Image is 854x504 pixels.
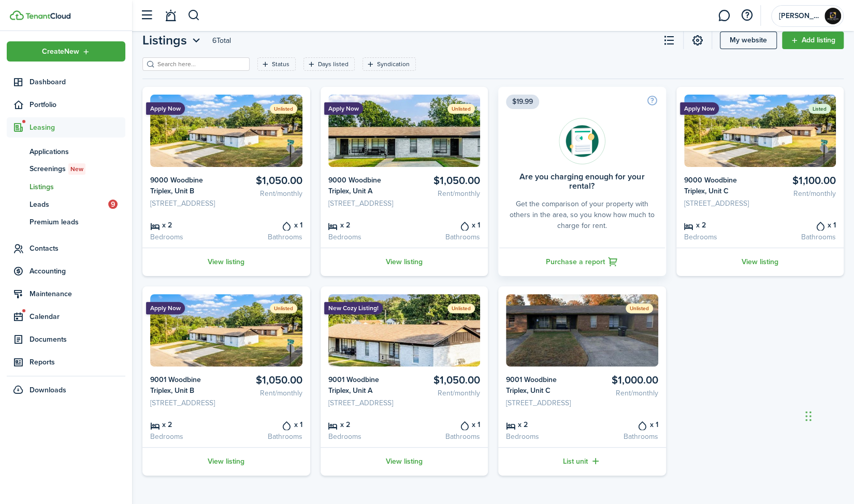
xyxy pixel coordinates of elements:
a: View listing [676,248,844,276]
img: Listing avatar [150,95,302,167]
button: Search [187,7,200,24]
span: Accounting [30,266,125,277]
span: Bryant Edition Realtors [779,12,820,20]
filter-tag: Open filter [303,57,355,71]
card-listing-title: x 1 [586,419,658,430]
a: Premium leads [7,213,125,231]
card-listing-title: 9001 Woodbine Triplex, Unit C [506,374,578,396]
card-listing-title: x 2 [150,219,222,231]
a: ScreeningsNew [7,160,125,178]
card-listing-description: Rent/monthly [408,388,480,399]
header-page-total: 6 Total [212,35,231,46]
card-listing-description: Bedrooms [328,232,400,242]
status: Unlisted [626,303,653,313]
card-listing-title: x 1 [230,419,302,430]
a: View listing [321,447,488,476]
a: Listings [7,178,125,195]
card-listing-description: [STREET_ADDRESS] [684,198,756,209]
a: Purchase a report [498,248,666,276]
card-listing-description: Bathrooms [408,431,480,442]
status: Unlisted [447,303,475,313]
span: Maintenance [30,288,125,299]
a: View listing [142,447,310,476]
button: Open sidebar [137,6,156,25]
a: Reports [7,352,125,372]
card-listing-title: x 2 [684,219,756,231]
span: $19.99 [506,95,539,109]
card-listing-description: Bedrooms [150,431,222,442]
ribbon: Apply Now [324,102,363,115]
img: Rentability report avatar [559,118,605,164]
card-listing-title: x 1 [764,219,836,231]
card-listing-title: 9000 Woodbine Triplex, Unit A [328,175,400,196]
card-listing-description: [STREET_ADDRESS] [506,398,578,408]
img: Listing avatar [684,95,836,167]
card-listing-description: Rent/monthly [586,388,658,399]
a: Messaging [714,3,734,29]
img: Listing avatar [506,294,658,366]
card-listing-description: Bedrooms [506,431,578,442]
card-listing-description: [STREET_ADDRESS] [150,398,222,408]
card-listing-description: Bathrooms [586,431,658,442]
card-listing-description: Bedrooms [150,232,222,242]
status: Unlisted [270,104,297,114]
filter-tag-label: Status [272,59,290,69]
img: Listing avatar [328,95,481,167]
card-title: Are you charging enough for your rental? [506,172,658,191]
ribbon: New Cozy Listing! [324,302,383,314]
span: Contacts [30,243,125,254]
card-listing-description: Bedrooms [684,232,756,242]
img: Listing avatar [328,294,481,366]
card-listing-description: Bathrooms [230,431,302,442]
span: 9 [108,200,118,209]
a: Add listing [782,32,844,49]
card-listing-description: Rent/monthly [230,188,302,199]
card-listing-title: x 1 [408,219,480,231]
card-listing-description: Bathrooms [230,232,302,242]
div: Drag [805,401,812,432]
a: Leads9 [7,195,125,213]
span: Leasing [30,122,125,133]
span: Calendar [30,311,125,322]
card-listing-title: 9000 Woodbine Triplex, Unit C [684,175,756,196]
card-listing-description: Bedrooms [328,431,400,442]
ribbon: Apply Now [146,102,185,115]
card-listing-title: $1,050.00 [408,175,480,187]
span: Reports [30,357,125,368]
button: Open menu [7,41,125,62]
card-listing-title: 9001 Woodbine Triplex, Unit A [328,374,400,396]
card-listing-title: x 2 [328,419,400,430]
card-listing-title: x 1 [408,419,480,430]
span: Dashboard [30,77,125,87]
a: Dashboard [7,72,125,92]
span: Screenings [30,163,125,175]
status: Unlisted [447,104,475,114]
card-listing-title: $1,000.00 [586,374,658,386]
filter-tag-label: Days listed [318,59,349,69]
card-listing-description: [STREET_ADDRESS] [150,198,222,209]
card-listing-title: x 1 [230,219,302,231]
card-listing-description: Rent/monthly [408,188,480,199]
card-listing-title: x 2 [150,419,222,430]
a: List unit [498,447,666,476]
card-listing-description: Rent/monthly [764,188,836,199]
ribbon: Apply Now [146,302,185,314]
span: New [70,164,83,174]
card-listing-title: $1,050.00 [230,175,302,187]
input: Search here... [155,59,246,69]
card-description: Get the comparison of your property with others in the area, so you know how much to charge for r... [506,198,658,231]
img: Bryant Edition Realtors [824,8,841,24]
card-listing-title: $1,050.00 [408,374,480,386]
span: Applications [30,146,125,157]
card-listing-title: $1,050.00 [230,374,302,386]
filter-tag: Open filter [257,57,296,71]
span: Listings [142,31,187,50]
card-listing-title: 9001 Woodbine Triplex, Unit B [150,374,222,396]
button: Open resource center [738,7,756,24]
status: Listed [808,104,831,114]
card-listing-title: x 2 [328,219,400,231]
span: Documents [30,334,125,345]
card-listing-description: Bathrooms [764,232,836,242]
a: Notifications [161,3,180,29]
ribbon: Apply Now [680,102,719,115]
